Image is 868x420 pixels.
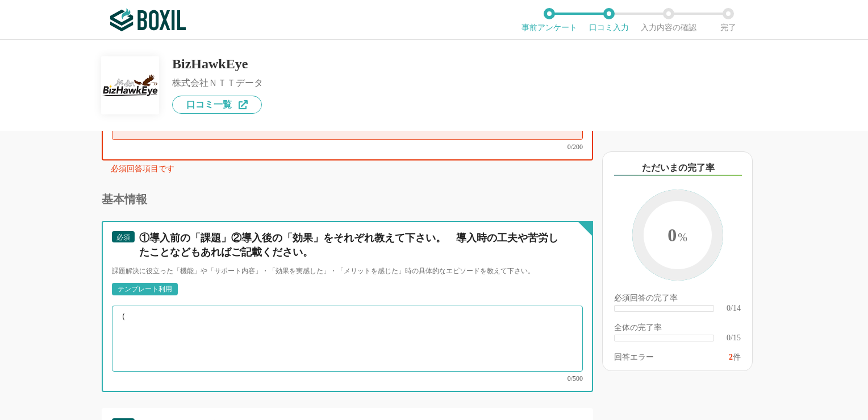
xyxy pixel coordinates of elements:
div: ただいまの完了率 [614,161,742,176]
li: 完了 [698,8,758,32]
img: ボクシルSaaS_ロゴ [110,9,186,31]
div: 課題解決に役立った「機能」や「サポート内容」・「効果を実感した」・「メリットを感じた」時の具体的なエピソードを教えて下さい。 [112,266,583,276]
div: 全体の完了率 [614,324,741,334]
div: 件 [729,353,741,361]
div: テンプレート利用 [118,286,172,293]
span: 0 [644,201,712,271]
div: 0/14 [727,304,741,312]
li: 入力内容の確認 [639,8,698,32]
li: 口コミ入力 [579,8,639,32]
a: 口コミ一覧 [172,96,262,114]
div: 基本情報 [102,193,593,205]
span: 口コミ一覧 [186,100,232,109]
span: 2 [729,353,733,361]
div: BizHawkEye [172,57,263,71]
span: 必須 [116,233,130,241]
div: 0/15 [727,334,741,342]
span: % [678,231,687,244]
li: 事前アンケート [519,8,579,32]
div: ①導入前の「課題」②導入後の「効果」をそれぞれ教えて下さい。 導入時の工夫や苦労したことなどもあればご記載ください。 [139,231,563,260]
div: 必須回答の完了率 [614,294,741,304]
div: 0/200 [112,143,583,150]
div: 回答エラー [614,353,654,361]
div: 0/500 [112,375,583,382]
div: 必須回答項目です [111,165,593,178]
div: 株式会社ＮＴＴデータ [172,79,263,88]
